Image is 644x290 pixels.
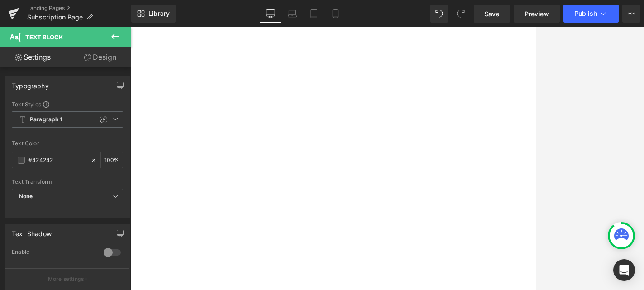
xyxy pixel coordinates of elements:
[430,5,448,23] button: Undo
[525,9,549,19] span: Preview
[12,225,52,238] div: Text Shadow
[28,155,86,165] input: Color
[484,9,499,19] span: Save
[27,14,83,21] span: Subscription Page
[303,5,325,23] a: Tablet
[25,33,63,41] span: Text Block
[48,275,84,283] p: More settings
[12,140,123,147] div: Text Color
[514,5,560,23] a: Preview
[563,5,619,23] button: Publish
[452,5,470,23] button: Redo
[622,5,640,23] button: More
[19,193,33,200] b: None
[5,268,129,290] button: More settings
[12,100,123,108] div: Text Styles
[12,77,49,90] div: Typography
[101,152,123,168] div: %
[30,116,62,124] b: Paragraph 1
[131,5,176,23] a: New Library
[12,179,123,185] div: Text Transform
[12,248,95,258] div: Enable
[325,5,346,23] a: Mobile
[27,5,131,12] a: Landing Pages
[613,259,635,281] div: Open Intercom Messenger
[148,10,170,18] span: Library
[260,5,281,23] a: Desktop
[67,47,133,67] a: Design
[574,10,597,17] span: Publish
[281,5,303,23] a: Laptop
